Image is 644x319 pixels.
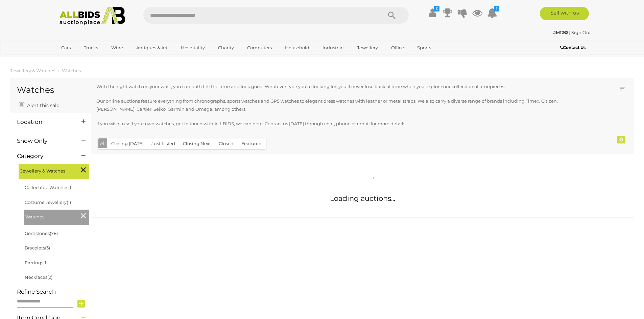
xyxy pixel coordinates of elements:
span: | [569,30,570,35]
a: Gemstones(78) [25,231,58,236]
span: (1) [68,185,73,190]
p: With the right watch on your wrist, you can both tell the time and look good. Whatever type you'r... [96,83,579,90]
button: Closing [DATE] [107,138,148,149]
a: Sign Out [571,30,591,35]
b: Contact Us [560,45,586,50]
div: 0 [617,136,625,143]
a: Sports [413,42,435,53]
button: Featured [237,138,266,149]
button: All [98,138,108,148]
span: Jewellery & Watches [20,165,71,175]
p: If you wish to sell your own watches, get in touch with ALLBIDS; we can help. Contact us [DATE] t... [96,120,579,128]
a: Household [281,42,314,53]
h4: Location [17,119,71,125]
img: Allbids.com.au [56,7,129,25]
a: $ [428,7,438,19]
a: Costume Jewellery(1) [25,200,71,205]
strong: JM12 [553,30,568,35]
span: (3) [45,245,50,250]
span: (78) [50,231,58,236]
button: Closing Next [179,138,215,149]
a: Hospitality [176,42,209,53]
a: Contact Us [560,44,587,51]
i: $ [434,6,439,11]
i: 1 [494,6,499,11]
h4: Refine Search [17,289,89,295]
a: Trucks [79,42,102,53]
button: Just Listed [147,138,179,149]
h1: Watches [17,85,84,95]
a: Charity [214,42,238,53]
a: Collectible Watches(1) [25,185,73,190]
a: Computers [243,42,276,53]
span: Watches [25,211,76,221]
a: Office [387,42,408,53]
span: (2) [47,274,52,280]
a: Alert this sale [17,100,61,110]
a: [GEOGRAPHIC_DATA] [57,53,114,64]
span: (1) [67,200,71,205]
a: Bracelets(3) [25,245,50,250]
a: Cars [57,42,75,53]
button: Search [375,7,409,24]
a: Earrings(1) [25,260,48,265]
span: Alert this sale [25,102,59,108]
a: 1 [487,7,497,19]
a: Wine [107,42,127,53]
a: Watches [62,68,81,73]
a: Necklaces(2) [25,274,52,280]
a: JM12 [553,30,569,35]
a: Antiques & Art [132,42,172,53]
a: Jewellery & Watches [10,68,55,73]
h4: Category [17,153,71,159]
a: Sell with us [540,7,589,20]
span: (1) [43,260,48,265]
h4: Show Only [17,138,71,144]
a: Jewellery [353,42,382,53]
a: Industrial [318,42,348,53]
span: Loading auctions... [330,194,395,203]
button: Closed [215,138,238,149]
p: Our online auctions feature everything from chronographs, sports watches and GPS watches to elega... [96,97,579,113]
